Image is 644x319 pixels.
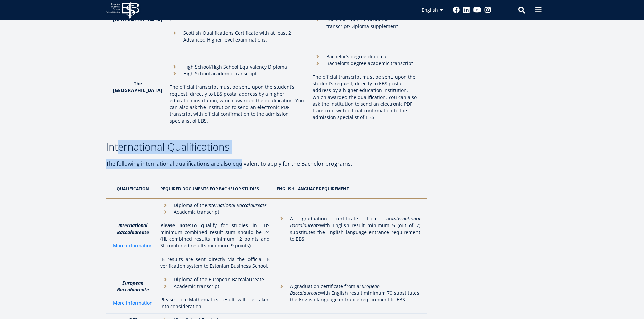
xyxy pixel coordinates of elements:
[484,7,491,14] a: Instagram
[207,202,267,208] em: International Baccalaureate
[277,283,420,303] li: A graduation certificate from a with English result minimum 70 substitutes the English language e...
[113,242,153,249] a: More information
[313,16,420,30] li: Bachelor's degree academic transcript/Diploma supplement
[160,296,189,303] b: Please note:
[313,53,420,60] li: Bachelor’s degree diploma
[170,70,306,77] li: High School academic transcript
[157,179,273,199] th: Required documents for Bachelor studies
[290,215,420,229] em: International Baccalaureate
[273,179,427,199] th: ENGLISH LANGUAGE REQUIREMENT
[313,74,420,121] p: The official transcript must be sent, upon the student’s request, directly to EBS postal address ...
[106,142,427,152] h3: International Qualifications
[160,222,270,249] p: To qualify for studies in EBS minimum combined result sum should be 24 (HL combined results minim...
[160,209,270,215] li: Academic transcript
[170,84,306,124] p: The official transcript must be sent, upon the student’s request, directly to EBS postal address ...
[113,80,162,94] strong: The [GEOGRAPHIC_DATA]
[113,300,153,307] a: More information
[160,296,270,310] p: Mathematics result will be taken into consideration.
[463,7,470,14] a: Linkedin
[160,256,270,269] p: IB results are sent directly via the official IB verification system to Estonian Business School.
[290,283,380,296] em: European Baccalaureate
[277,215,420,242] li: A graduation certificate from an with English result minimum 5 (out of 7) substitutes the English...
[160,202,270,209] li: Diploma of the
[117,280,149,293] strong: European Baccalaureate
[313,60,420,67] li: Bachelor’s degree academic transcript
[160,276,270,283] li: Diploma of the European Baccalaureate
[117,222,149,235] strong: International Baccalaureate
[170,30,306,43] li: Scottish Qualifications Certificate with at least 2 Advanced Higher level examinations.
[160,222,192,229] strong: Please note:
[170,63,306,70] li: High School/High School Equivalency Diploma
[106,159,427,169] p: The following international qualifications are also equivalent to apply for the Bachelor programs.
[106,179,157,199] th: Qualification
[473,7,481,14] a: Youtube
[453,7,460,14] a: Facebook
[160,283,270,290] li: Academic transcript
